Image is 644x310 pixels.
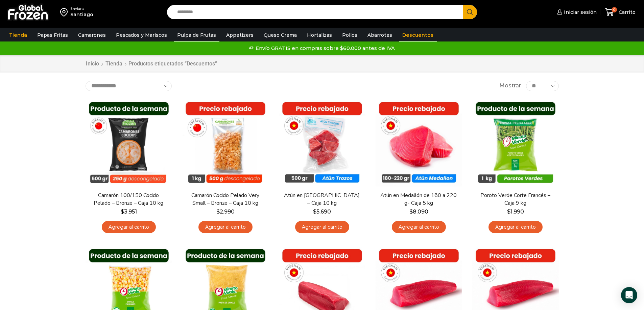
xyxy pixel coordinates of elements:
[283,192,361,207] a: Atún en [GEOGRAPHIC_DATA] – Caja 10 kg
[86,60,217,68] nav: Breadcrumb
[260,29,300,41] a: Queso Crema
[409,208,428,215] bdi: 8.090
[392,221,446,233] a: Agregar al carrito: “Atún en Medallón de 180 a 220 g- Caja 5 kg”
[105,60,123,68] a: Tienda
[499,82,521,90] span: Mostrar
[121,208,137,215] bdi: 3.951
[90,192,167,207] a: Camarón 100/150 Cocido Pelado – Bronze – Caja 10 kg
[216,208,235,215] bdi: 2.990
[70,11,93,18] div: Santiago
[295,221,349,233] a: Agregar al carrito: “Atún en Trozos - Caja 10 kg”
[216,208,220,215] span: $
[364,29,396,41] a: Abarrotes
[6,29,30,41] a: Tienda
[304,29,335,41] a: Hortalizas
[75,29,109,41] a: Camarones
[198,221,253,233] a: Agregar al carrito: “Camarón Cocido Pelado Very Small - Bronze - Caja 10 kg”
[128,60,217,67] h1: Productos etiquetados “Descuentos”
[86,60,99,68] a: Inicio
[621,287,637,303] div: Open Intercom Messenger
[102,221,156,233] a: Agregar al carrito: “Camarón 100/150 Cocido Pelado - Bronze - Caja 10 kg”
[113,29,170,41] a: Pescados y Mariscos
[617,9,636,16] span: Carrito
[603,4,637,20] a: 0 Carrito
[339,29,361,41] a: Pollos
[507,208,524,215] bdi: 1.990
[313,208,331,215] bdi: 5.690
[409,208,413,215] span: $
[174,29,219,41] a: Pulpa de Frutas
[186,192,264,207] a: Camarón Cocido Pelado Very Small – Bronze – Caja 10 kg
[223,29,257,41] a: Appetizers
[463,5,477,19] button: Search button
[86,81,172,91] select: Pedido de la tienda
[399,29,437,41] a: Descuentos
[612,7,617,12] span: 0
[313,208,316,215] span: $
[555,5,597,19] a: Iniciar sesión
[70,6,93,11] div: Enviar a
[34,29,71,41] a: Papas Fritas
[488,221,543,233] a: Agregar al carrito: “Poroto Verde Corte Francés - Caja 9 kg”
[60,6,70,18] img: address-field-icon.svg
[476,192,554,207] a: Poroto Verde Corte Francés – Caja 9 kg
[562,9,597,16] span: Iniciar sesión
[507,208,510,215] span: $
[121,208,124,215] span: $
[380,192,457,207] a: Atún en Medallón de 180 a 220 g- Caja 5 kg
